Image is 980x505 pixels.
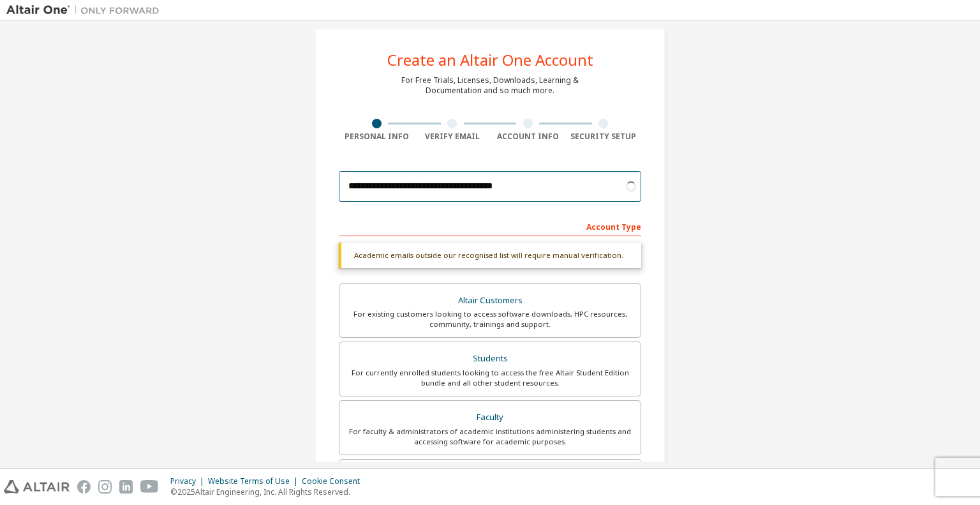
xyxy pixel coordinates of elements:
[6,4,166,17] img: Altair One
[170,486,367,497] p: © 2025 Altair Engineering, Inc. All Rights Reserved.
[140,480,159,494] img: youtube.svg
[347,292,633,310] div: Altair Customers
[208,476,302,486] div: Website Terms of Use
[4,480,70,494] img: altair_logo.svg
[401,75,579,96] div: For Free Trials, Licenses, Downloads, Learning & Documentation and so much more.
[415,132,491,142] div: Verify Email
[98,480,112,494] img: instagram.svg
[119,480,133,494] img: linkedin.svg
[566,132,642,142] div: Security Setup
[339,216,641,236] div: Account Type
[387,52,593,68] div: Create an Altair One Account
[170,476,208,486] div: Privacy
[347,409,633,426] div: Faculty
[347,309,633,329] div: For existing customers looking to access software downloads, HPC resources, community, trainings ...
[490,132,566,142] div: Account Info
[347,368,633,388] div: For currently enrolled students looking to access the free Altair Student Edition bundle and all ...
[339,243,641,268] div: Academic emails outside our recognised list will require manual verification.
[302,476,367,486] div: Cookie Consent
[347,426,633,447] div: For faculty & administrators of academic institutions administering students and accessing softwa...
[347,350,633,368] div: Students
[339,132,415,142] div: Personal Info
[77,480,91,494] img: facebook.svg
